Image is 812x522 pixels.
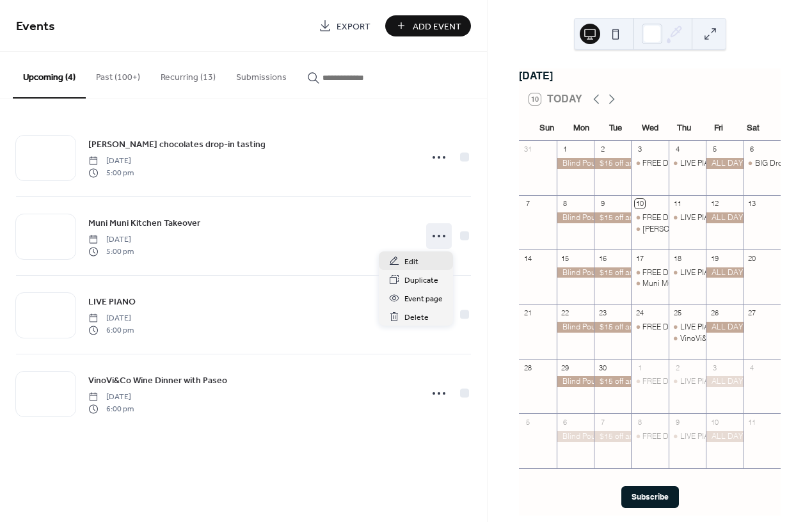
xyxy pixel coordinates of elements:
[88,246,134,257] span: 5:00 pm
[561,145,570,154] div: 1
[642,267,727,278] div: FREE DROP-IN TASTING
[598,145,607,154] div: 2
[642,431,727,442] div: FREE DROP-IN TASTING
[673,308,682,318] div: 25
[88,296,136,309] span: LIVE PIANO
[404,311,429,324] span: Delete
[561,363,570,372] div: 29
[598,115,633,141] div: Tue
[88,373,227,388] a: VinoVi&Co Wine Dinner with Paseo
[88,217,200,230] span: Muni Muni Kitchen Takeover
[561,199,570,209] div: 8
[673,253,682,263] div: 18
[385,15,471,36] button: Add Event
[88,234,134,246] span: [DATE]
[404,255,418,269] span: Edit
[404,274,438,287] span: Duplicate
[669,322,706,333] div: LIVE PIANO
[631,212,668,223] div: FREE DROP-IN TASTING
[680,333,802,344] div: VinoVi&Co Wine Dinner with Paseo
[747,308,757,318] div: 27
[642,158,727,169] div: FREE DROP-IN TASTING
[710,363,719,372] div: 3
[150,52,226,97] button: Recurring (13)
[594,376,631,387] div: $15 off any bottle in house!
[309,15,380,36] a: Export
[631,278,668,289] div: Muni Muni Kitchen Takeover
[642,278,741,289] div: Muni Muni Kitchen Takeover
[88,167,134,178] span: 5:00 pm
[747,199,757,209] div: 13
[710,308,719,318] div: 26
[598,308,607,318] div: 23
[598,363,607,372] div: 30
[557,431,594,442] div: Blind Pour of the day!
[642,224,796,235] div: [PERSON_NAME] chocolates drop-in tasting
[519,68,781,84] div: [DATE]
[673,363,682,372] div: 2
[680,431,720,442] div: LIVE PIANO
[631,376,668,387] div: FREE DROP-IN TASTING
[16,14,55,39] span: Events
[523,199,532,209] div: 7
[594,267,631,278] div: $15 off any bottle in house!
[635,417,644,427] div: 8
[529,115,564,141] div: Sun
[680,376,720,387] div: LIVE PIANO
[635,253,644,263] div: 17
[706,431,743,442] div: ALL DAY Happy Hour!
[635,363,644,372] div: 1
[667,115,702,141] div: Thu
[523,308,532,318] div: 21
[523,417,532,427] div: 5
[88,216,200,230] a: Muni Muni Kitchen Takeover
[621,486,679,508] button: Subscribe
[747,253,757,263] div: 20
[706,158,743,169] div: ALL DAY Happy Hour!
[88,403,134,415] span: 6:00 pm
[598,199,607,209] div: 9
[88,138,266,152] span: [PERSON_NAME] chocolates drop-in tasting
[680,267,720,278] div: LIVE PIANO
[635,308,644,318] div: 24
[598,253,607,263] div: 16
[673,145,682,154] div: 4
[413,20,461,33] span: Add Event
[86,52,150,97] button: Past (100+)
[88,374,227,388] span: VinoVi&Co Wine Dinner with Paseo
[404,292,443,306] span: Event page
[561,308,570,318] div: 22
[631,158,668,169] div: FREE DROP-IN TASTING
[226,52,297,97] button: Submissions
[706,376,743,387] div: ALL DAY Happy Hour!
[13,52,86,99] button: Upcoming (4)
[631,267,668,278] div: FREE DROP-IN TASTING
[557,267,594,278] div: Blind Pour of the day!
[594,431,631,442] div: $15 off any bottle in house!
[673,417,682,427] div: 9
[88,137,266,152] a: [PERSON_NAME] chocolates drop-in tasting
[523,145,532,154] div: 31
[701,115,736,141] div: Fri
[88,391,134,403] span: [DATE]
[642,376,727,387] div: FREE DROP-IN TASTING
[680,322,720,333] div: LIVE PIANO
[523,363,532,372] div: 28
[680,158,720,169] div: LIVE PIANO
[635,145,644,154] div: 3
[598,417,607,427] div: 7
[337,20,370,33] span: Export
[710,417,719,427] div: 10
[561,253,570,263] div: 15
[736,115,770,141] div: Sat
[747,363,757,372] div: 4
[669,267,706,278] div: LIVE PIANO
[706,212,743,223] div: ALL DAY Happy Hour!
[557,158,594,169] div: Blind Pour of the day!
[642,212,727,223] div: FREE DROP-IN TASTING
[747,417,757,427] div: 11
[631,431,668,442] div: FREE DROP-IN TASTING
[557,212,594,223] div: Blind Pour of the day!
[710,145,719,154] div: 5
